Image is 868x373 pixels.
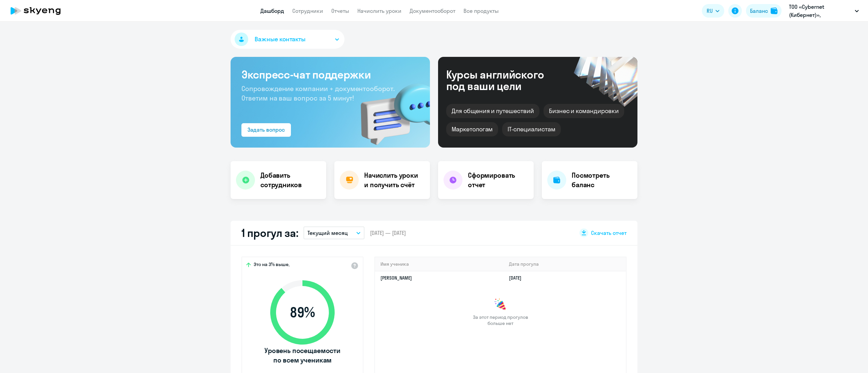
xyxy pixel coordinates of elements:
[707,7,713,15] span: RU
[260,7,284,14] a: Дашборд
[260,171,321,190] h4: Добавить сотрудников
[789,3,852,19] p: ТОО «Cybernet (Кибернет)», Предоплата ТОО «Cybernet ([GEOGRAPHIC_DATA])»
[468,171,528,190] h4: Сформировать отчет
[241,84,395,102] span: Сопровождение компании + документооборот. Ответим на ваш вопрос за 5 минут!
[746,4,782,18] button: Балансbalance
[254,261,290,269] span: Это на 3% выше,
[494,298,507,311] img: congrats
[292,7,323,14] a: Сотрудники
[750,7,768,15] div: Баланс
[241,226,298,240] h2: 1 прогул за:
[364,171,423,190] h4: Начислить уроки и получить счёт
[572,171,632,190] h4: Посмотреть баланс
[351,71,430,148] img: bg-img
[446,69,562,92] div: Курсы английского под ваши цели
[472,314,529,326] span: За этот период прогулов больше нет
[255,35,305,44] span: Важные контакты
[509,275,527,281] a: [DATE]
[241,68,419,81] h3: Экспресс-чат поддержки
[380,275,412,281] a: [PERSON_NAME]
[231,30,344,49] button: Важные контакты
[702,4,724,18] button: RU
[241,123,291,137] button: Задать вопрос
[331,7,349,14] a: Отчеты
[263,346,341,365] span: Уровень посещаемости по всем ученикам
[446,122,498,136] div: Маркетологам
[786,3,862,19] button: ТОО «Cybernet (Кибернет)», Предоплата ТОО «Cybernet ([GEOGRAPHIC_DATA])»
[370,229,406,237] span: [DATE] — [DATE]
[446,104,539,118] div: Для общения и путешествий
[303,226,364,239] button: Текущий месяц
[375,257,504,271] th: Имя ученика
[504,257,626,271] th: Дата прогула
[248,126,285,134] div: Задать вопрос
[410,7,455,14] a: Документооборот
[544,104,624,118] div: Бизнес и командировки
[771,7,777,14] img: balance
[591,229,627,237] span: Скачать отчет
[463,7,499,14] a: Все продукты
[263,304,341,321] span: 89 %
[308,229,348,237] p: Текущий месяц
[502,122,560,136] div: IT-специалистам
[357,7,401,14] a: Начислить уроки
